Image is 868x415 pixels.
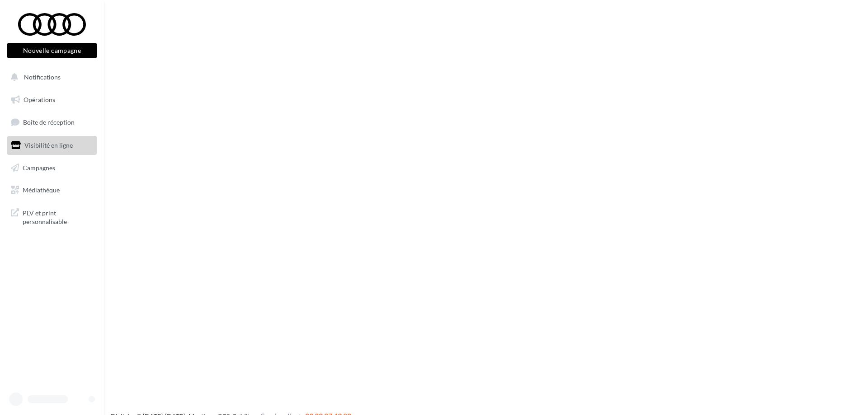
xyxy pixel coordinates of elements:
span: Campagnes [23,163,55,171]
a: Visibilité en ligne [5,136,99,155]
span: PLV et print personnalisable [23,207,93,226]
a: Campagnes [5,159,99,177]
span: Boîte de réception [23,118,75,126]
a: PLV et print personnalisable [5,203,99,230]
a: Opérations [5,90,99,109]
a: Médiathèque [5,181,99,200]
button: Nouvelle campagne [7,43,97,58]
a: Boîte de réception [5,112,99,132]
button: Notifications [5,68,95,87]
span: Visibilité en ligne [24,141,73,149]
span: Médiathèque [23,186,60,194]
span: Notifications [24,73,61,81]
span: Opérations [24,96,55,103]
